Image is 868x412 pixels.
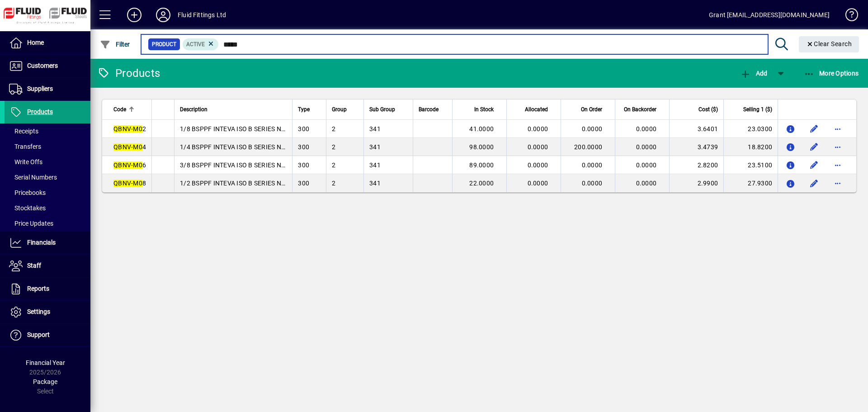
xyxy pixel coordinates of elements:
[27,108,53,115] span: Products
[469,125,494,133] span: 41.0000
[566,104,610,114] div: On Order
[9,174,57,181] span: Serial Numbers
[738,65,769,81] button: Add
[113,104,126,114] span: Code
[369,125,381,133] span: 341
[807,158,821,172] button: Edit
[9,158,42,166] span: Write Offs
[669,138,723,156] td: 3.4739
[113,143,142,151] em: QBNV-M0
[5,78,90,100] a: Suppliers
[469,143,494,151] span: 98.0000
[624,104,656,114] span: On Backorder
[799,36,859,52] button: Clear
[830,122,845,136] button: More options
[180,161,299,169] span: 3/8 BSPPF INTEVA ISO B SERIES NIPPLE
[458,104,502,114] div: In Stock
[723,138,778,156] td: 18.8200
[5,139,90,154] a: Transfers
[298,104,321,114] div: Type
[113,161,142,169] em: QBNV-M0
[5,55,90,77] a: Customers
[298,125,309,133] span: 300
[669,174,723,192] td: 2.9900
[298,161,309,169] span: 300
[298,180,309,187] span: 300
[807,122,821,136] button: Edit
[5,154,90,170] a: Write Offs
[332,125,335,133] span: 2
[709,8,830,22] div: Grant [EMAIL_ADDRESS][DOMAIN_NAME]
[27,308,50,315] span: Settings
[152,40,176,49] span: Product
[5,185,90,200] a: Pricebooks
[5,200,90,216] a: Stocktakes
[113,125,146,133] span: 2
[5,232,90,254] a: Financials
[178,8,226,22] div: Fluid Fittings Ltd
[27,239,56,246] span: Financials
[807,176,821,190] button: Edit
[5,278,90,300] a: Reports
[830,176,845,190] button: More options
[27,62,58,69] span: Customers
[528,180,548,187] span: 0.0000
[806,40,852,47] span: Clear Search
[5,301,90,323] a: Settings
[5,255,90,277] a: Staff
[582,161,603,169] span: 0.0000
[830,140,845,154] button: More options
[582,180,603,187] span: 0.0000
[525,104,548,114] span: Allocated
[740,70,767,77] span: Add
[669,156,723,174] td: 2.8200
[369,180,381,187] span: 341
[723,174,778,192] td: 27.9300
[474,104,494,114] span: In Stock
[698,104,718,114] span: Cost ($)
[298,143,309,151] span: 300
[636,161,657,169] span: 0.0000
[369,104,395,114] span: Sub Group
[97,66,160,81] div: Products
[332,180,335,187] span: 2
[802,65,861,81] button: More Options
[469,161,494,169] span: 89.0000
[27,331,50,338] span: Support
[27,85,53,92] span: Suppliers
[183,38,219,50] mat-chip: Activation Status: Active
[636,143,657,151] span: 0.0000
[113,104,146,114] div: Code
[743,104,772,114] span: Selling 1 ($)
[419,104,439,114] span: Barcode
[830,158,845,172] button: More options
[9,220,53,227] span: Price Updates
[636,125,657,133] span: 0.0000
[332,104,358,114] div: Group
[26,359,65,366] span: Financial Year
[9,128,38,135] span: Receipts
[332,104,347,114] span: Group
[512,104,556,114] div: Allocated
[298,104,310,114] span: Type
[723,156,778,174] td: 23.5100
[113,143,146,151] span: 4
[98,36,132,52] button: Filter
[113,180,142,187] em: QBNV-M0
[100,41,130,48] span: Filter
[528,161,548,169] span: 0.0000
[27,285,49,292] span: Reports
[27,262,41,269] span: Staff
[581,104,602,114] span: On Order
[723,120,778,138] td: 23.0300
[113,125,142,133] em: QBNV-M0
[113,161,146,169] span: 6
[5,170,90,185] a: Serial Numbers
[419,104,447,114] div: Barcode
[332,143,335,151] span: 2
[5,32,90,54] a: Home
[180,104,208,114] span: Description
[528,125,548,133] span: 0.0000
[636,180,657,187] span: 0.0000
[528,143,548,151] span: 0.0000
